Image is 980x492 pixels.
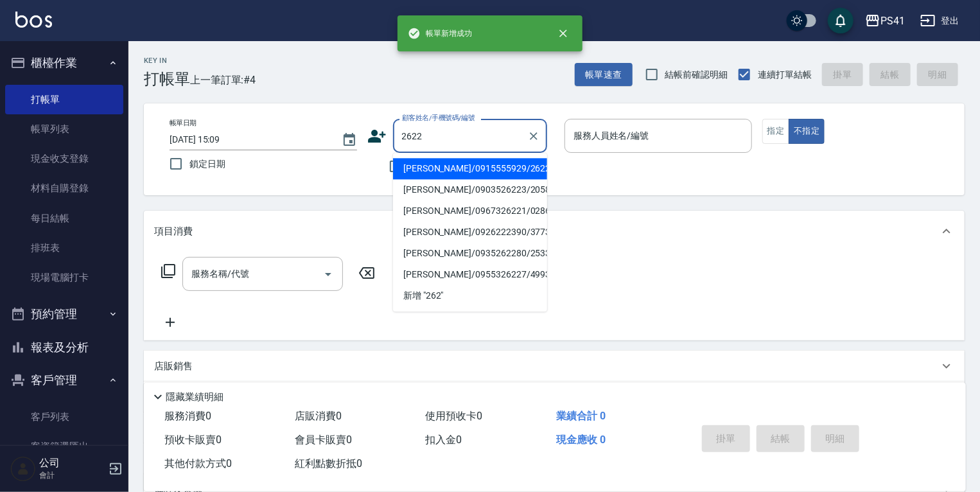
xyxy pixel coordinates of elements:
[5,263,123,292] a: 現場電腦打卡
[5,331,123,364] button: 報表及分析
[665,68,728,82] span: 結帳前確認明細
[549,19,577,48] button: close
[10,456,36,482] img: Person
[39,457,105,470] h5: 公司
[144,382,965,412] div: 預收卡販賣
[393,243,547,264] li: [PERSON_NAME]/0935262280/2533
[880,13,905,29] div: PS41
[393,200,547,222] li: [PERSON_NAME]/0967326221/0286
[39,470,105,481] p: 會計
[393,222,547,243] li: [PERSON_NAME]/0926222390/3773
[393,179,547,200] li: [PERSON_NAME]/0903526223/2058
[5,114,123,144] a: 帳單列表
[393,285,547,306] li: 新增 "262"
[144,57,190,65] h2: Key In
[154,225,193,238] p: 項目消費
[402,113,475,123] label: 顧客姓名/手機號碼/編號
[758,68,812,82] span: 連續打單結帳
[408,27,472,40] span: 帳單新增成功
[915,9,965,33] button: 登出
[295,457,362,470] span: 紅利點數折抵 0
[556,410,606,422] span: 業績合計 0
[144,351,965,382] div: 店販銷售
[144,70,190,88] h3: 打帳單
[393,264,547,285] li: [PERSON_NAME]/0955326227/4993
[860,8,910,34] button: PS41
[5,204,123,233] a: 每日結帳
[154,360,193,373] p: 店販銷售
[762,119,790,144] button: 指定
[789,119,825,144] button: 不指定
[166,391,223,404] p: 隱藏業績明細
[164,410,211,422] span: 服務消費 0
[5,144,123,173] a: 現金收支登錄
[5,402,123,432] a: 客戶列表
[575,63,633,87] button: 帳單速查
[525,127,543,145] button: Clear
[5,297,123,331] button: 預約管理
[5,233,123,263] a: 排班表
[828,8,853,33] button: save
[5,364,123,397] button: 客戶管理
[144,211,965,252] div: 項目消費
[5,173,123,203] a: 材料自購登錄
[170,118,197,128] label: 帳單日期
[189,157,225,171] span: 鎖定日期
[334,125,365,155] button: Choose date, selected date is 2025-10-05
[15,12,52,28] img: Logo
[426,434,462,446] span: 扣入金 0
[190,72,256,88] span: 上一筆訂單:#4
[5,85,123,114] a: 打帳單
[556,434,606,446] span: 現金應收 0
[426,410,483,422] span: 使用預收卡 0
[5,432,123,461] a: 客資篩選匯出
[393,158,547,179] li: [PERSON_NAME]/0915555929/2622
[170,129,329,150] input: YYYY/MM/DD hh:mm
[164,457,232,470] span: 其他付款方式 0
[318,264,338,285] button: Open
[164,434,222,446] span: 預收卡販賣 0
[5,46,123,80] button: 櫃檯作業
[295,410,342,422] span: 店販消費 0
[295,434,352,446] span: 會員卡販賣 0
